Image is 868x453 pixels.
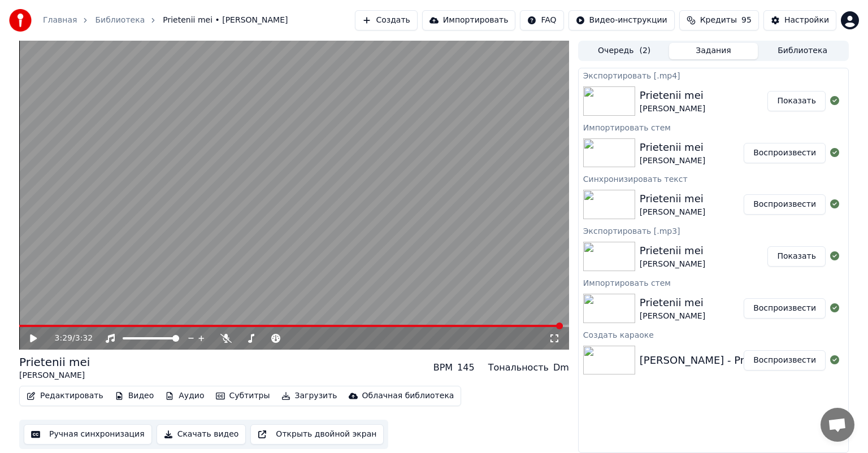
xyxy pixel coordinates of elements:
[744,350,826,371] button: Воспроизвести
[741,15,752,26] span: 95
[744,143,826,163] button: Воспроизвести
[160,388,209,404] button: Аудио
[568,10,675,31] button: Видео-инструкции
[640,352,850,368] div: [PERSON_NAME] - Prietenii mei (karaoke)
[24,424,152,445] button: Ручная синхронизация
[211,388,275,404] button: Субтитры
[579,68,848,82] div: Экспортировать [.mp4]
[744,194,826,215] button: Воспроизвести
[457,361,475,374] div: 145
[700,15,737,26] span: Кредиты
[640,311,705,322] div: [PERSON_NAME]
[553,361,569,374] div: Dm
[784,15,829,26] div: Настройки
[821,408,854,442] a: Открытый чат
[744,298,826,319] button: Воспроизвести
[9,9,32,32] img: youka
[579,224,848,237] div: Экспортировать [.mp3]
[55,333,72,344] span: 3:29
[579,172,848,185] div: Синхронизировать текст
[488,361,549,374] div: Тональность
[19,354,90,370] div: Prietenii mei
[163,15,288,26] span: Prietenii mei • [PERSON_NAME]
[19,370,90,381] div: [PERSON_NAME]
[579,276,848,289] div: Импортировать стем
[640,259,705,270] div: [PERSON_NAME]
[433,361,453,374] div: BPM
[277,388,342,404] button: Загрузить
[579,328,848,341] div: Создать караоке
[763,10,836,31] button: Настройки
[640,243,705,259] div: Prietenii mei
[758,43,847,59] button: Библиотека
[767,91,826,111] button: Показать
[679,10,759,31] button: Кредиты95
[75,333,93,344] span: 3:32
[355,10,417,31] button: Создать
[520,10,563,31] button: FAQ
[95,15,145,26] a: Библиотека
[640,155,705,167] div: [PERSON_NAME]
[362,390,454,402] div: Облачная библиотека
[640,140,705,155] div: Prietenii mei
[157,424,246,445] button: Скачать видео
[669,43,758,59] button: Задания
[22,388,108,404] button: Редактировать
[55,333,82,344] div: /
[639,45,650,56] span: ( 2 )
[640,207,705,218] div: [PERSON_NAME]
[43,15,288,26] nav: breadcrumb
[250,424,384,445] button: Открыть двойной экран
[640,103,705,115] div: [PERSON_NAME]
[110,388,159,404] button: Видео
[43,15,77,26] a: Главная
[580,43,669,59] button: Очередь
[579,120,848,134] div: Импортировать стем
[640,88,705,103] div: Prietenii mei
[640,191,705,207] div: Prietenii mei
[640,295,705,311] div: Prietenii mei
[767,246,826,267] button: Показать
[422,10,516,31] button: Импортировать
